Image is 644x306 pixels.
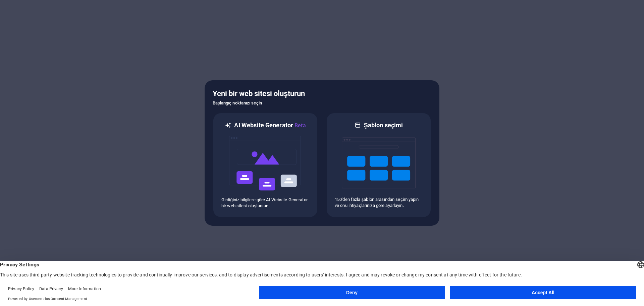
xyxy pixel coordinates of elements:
p: Girdiğiniz bilgilere göre AI Website Generator bir web sitesi oluştursun. [221,197,309,209]
h6: Şablon seçimi [364,121,403,129]
img: ai [228,130,302,197]
div: Şablon seçimi150'den fazla şablon arasından seçim yapın ve onu ihtiyaçlarınıza göre ayarlayın. [326,113,431,218]
div: AI Website GeneratorBetaaiGirdiğiniz bilgilere göre AI Website Generator bir web sitesi oluştursun. [213,113,318,218]
span: Beta [293,122,306,129]
p: 150'den fazla şablon arasından seçim yapın ve onu ihtiyaçlarınıza göre ayarlayın. [335,196,423,209]
h5: Yeni bir web sitesi oluşturun [213,88,431,99]
h6: AI Website Generator [234,121,306,130]
h6: Başlangıç noktanızı seçin [213,99,431,107]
